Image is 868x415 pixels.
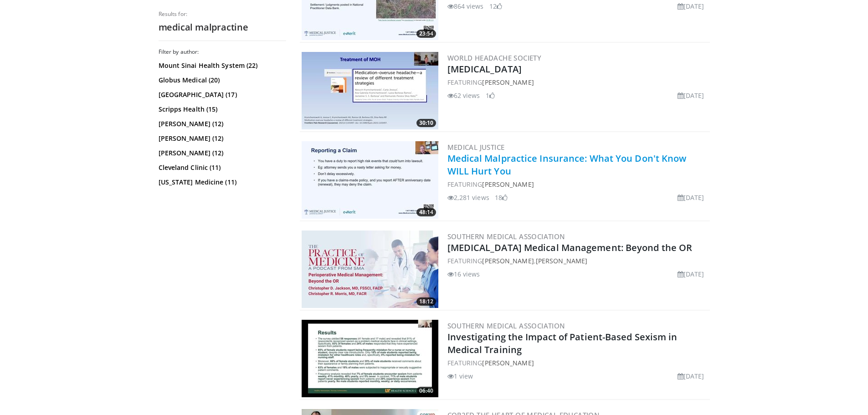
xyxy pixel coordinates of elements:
li: 1 view [447,371,473,381]
li: 1 [486,91,495,100]
a: [PERSON_NAME] (12) [159,134,284,143]
img: 0418fe95-53ec-4746-af6b-877cfc2f52ae.300x170_q85_crop-smart_upscale.jpg [302,52,438,129]
li: [DATE] [678,193,704,202]
a: [PERSON_NAME] [482,78,534,87]
div: FEATURING [447,77,708,87]
a: [PERSON_NAME] [536,256,587,265]
a: [PERSON_NAME] (12) [159,119,284,128]
img: 2142e784-ff6e-4803-b9a7-b76e6d7392cc.300x170_q85_crop-smart_upscale.jpg [302,231,438,308]
a: Cleveland Clinic (11) [159,163,284,172]
a: [PERSON_NAME] [482,180,534,189]
div: FEATURING , [447,256,708,266]
li: 2,281 views [447,193,489,202]
a: Medical Malpractice Insurance: What You Don't Know WILL Hurt You [447,152,687,177]
li: 18 [495,193,508,202]
a: 30:10 [302,52,438,129]
span: 23:54 [416,30,436,38]
li: [DATE] [678,371,704,381]
a: Southern Medical Association [447,321,565,330]
a: [GEOGRAPHIC_DATA] (17) [159,90,284,99]
li: 12 [489,1,502,11]
li: 864 views [447,1,484,11]
a: Southern Medical Association [447,232,565,241]
a: [PERSON_NAME] (12) [159,149,284,158]
li: [DATE] [678,269,704,279]
img: 8b08551d-f1e6-4604-9353-50c3d468d4b2.300x170_q85_crop-smart_upscale.jpg [302,320,438,397]
a: [PERSON_NAME] [482,359,534,367]
a: Investigating the Impact of Patient-Based Sexism in Medical Training [447,331,678,356]
a: 06:40 [302,320,438,397]
a: Mount Sinai Health System (22) [159,61,284,70]
span: 18:12 [416,297,436,306]
a: [MEDICAL_DATA] Medical Management: Beyond the OR [447,241,693,254]
li: 16 views [447,269,480,279]
a: 18:12 [302,231,438,308]
div: FEATURING [447,179,708,189]
span: 48:14 [416,208,436,216]
h3: Filter by author: [159,48,286,56]
a: [PERSON_NAME] [482,256,534,265]
img: ca872c5c-012a-4f52-bd73-85e871720834.300x170_q85_crop-smart_upscale.jpg [302,141,438,219]
span: 06:40 [416,387,436,395]
h2: medical malpractine [159,21,286,33]
p: Results for: [159,10,286,18]
div: FEATURING [447,358,708,368]
li: [DATE] [678,1,704,11]
span: 30:10 [416,119,436,127]
a: [MEDICAL_DATA] [447,63,522,75]
a: World Headache Society [447,53,542,62]
li: [DATE] [678,91,704,100]
a: Medical Justice [447,143,505,152]
a: Globus Medical (20) [159,76,284,85]
a: 48:14 [302,141,438,219]
a: [US_STATE] Medicine (11) [159,178,284,187]
a: Scripps Health (15) [159,105,284,114]
li: 62 views [447,91,480,100]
